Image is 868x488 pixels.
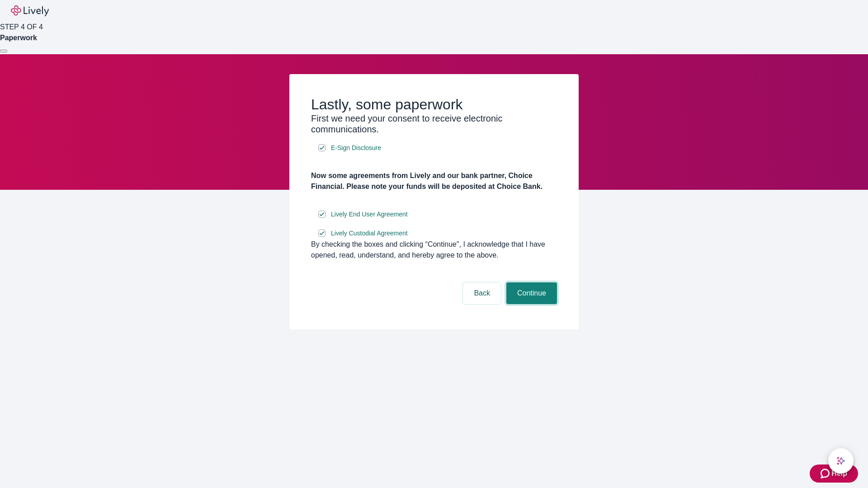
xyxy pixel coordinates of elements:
[329,209,410,220] a: e-sign disclosure document
[821,468,831,479] svg: Zendesk support icon
[463,282,501,304] button: Back
[506,282,557,304] button: Continue
[836,456,845,465] svg: Lively AI Assistant
[331,143,381,153] span: E-Sign Disclosure
[11,5,49,16] img: Lively
[329,142,383,154] a: e-sign disclosure document
[810,465,858,483] button: Zendesk support iconHelp
[831,468,847,479] span: Help
[311,113,557,135] h3: First we need your consent to receive electronic communications.
[311,96,557,113] h2: Lastly, some paperwork
[828,448,854,474] button: chat
[311,170,557,192] h4: Now some agreements from Lively and our bank partner, Choice Financial. Please note your funds wi...
[331,229,408,238] span: Lively Custodial Agreement
[311,239,557,261] div: By checking the boxes and clicking “Continue", I acknowledge that I have opened, read, understand...
[331,210,408,219] span: Lively End User Agreement
[329,228,410,239] a: e-sign disclosure document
